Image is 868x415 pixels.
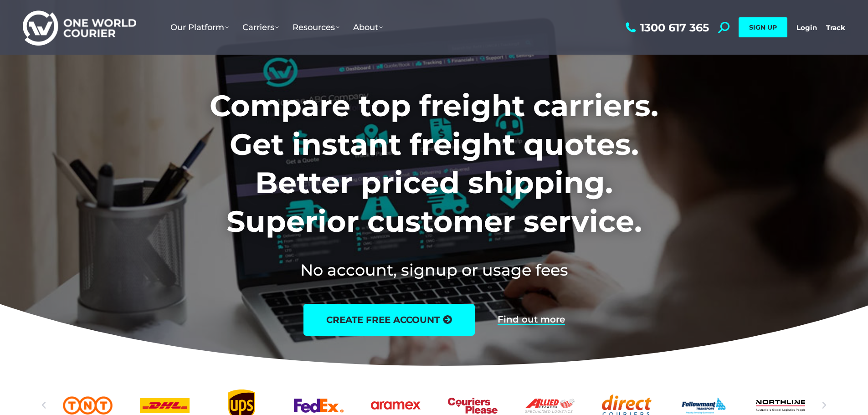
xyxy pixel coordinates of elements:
a: SIGN UP [739,17,787,37]
h2: No account, signup or usage fees [149,259,719,281]
span: About [353,22,383,32]
h1: Compare top freight carriers. Get instant freight quotes. Better priced shipping. Superior custom... [149,87,719,241]
a: Login [796,23,817,32]
a: 1300 617 365 [623,22,709,33]
a: Resources [286,13,346,41]
a: Find out more [498,315,565,325]
span: Our Platform [170,22,229,32]
a: Carriers [236,13,286,41]
a: Track [826,23,845,32]
a: Our Platform [164,13,236,41]
img: One World Courier [23,9,136,46]
span: SIGN UP [749,23,777,31]
a: About [346,13,390,41]
span: Carriers [242,22,279,32]
a: create free account [303,304,475,336]
span: Resources [293,22,339,32]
